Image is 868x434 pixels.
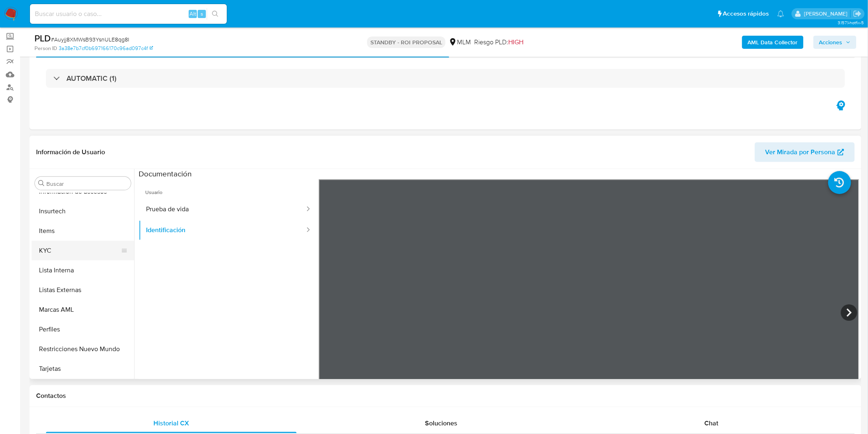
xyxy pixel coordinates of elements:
p: STANDBY - ROI PROPOSAL [367,37,445,48]
div: MLM [449,38,471,47]
button: AML Data Collector [742,36,804,49]
button: Lista Interna [32,260,134,280]
button: Perfiles [32,320,134,339]
button: Ver Mirada por Persona [755,142,855,162]
span: Alt [190,10,196,18]
h3: AUTOMATIC (1) [66,74,116,83]
button: Buscar [38,180,45,187]
span: 3.157.1-hotfix-5 [838,19,864,26]
div: AUTOMATIC (1) [46,69,845,88]
span: Acciones [819,36,843,49]
b: AML Data Collector [748,36,798,49]
button: Insurtech [32,201,134,221]
span: # Auyjj8XMWsB93YsnULE8qg8I [51,35,129,43]
span: Chat [705,418,719,428]
p: elena.palomino@mercadolibre.com.mx [804,10,850,18]
h1: Información de Usuario [36,148,105,156]
button: KYC [32,241,128,260]
button: Restricciones Nuevo Mundo [32,339,134,359]
button: Acciones [813,36,857,49]
a: 3a38e7b7cf0b697166170c96ad097c4f [59,45,153,52]
h1: Contactos [36,392,855,400]
input: Buscar [46,180,128,187]
span: s [201,10,203,18]
input: Buscar usuario o caso... [30,9,227,19]
span: Ver Mirada por Persona [765,142,836,162]
button: Listas Externas [32,280,134,300]
span: HIGH [508,37,523,47]
span: Historial CX [153,418,189,428]
button: search-icon [207,8,224,20]
button: Items [32,221,134,241]
span: Accesos rápidos [723,9,769,18]
a: Notificaciones [777,10,784,17]
span: Riesgo PLD: [474,38,523,47]
b: PLD [34,32,51,45]
b: Person ID [34,45,57,52]
a: Salir [853,9,862,18]
span: Soluciones [425,418,458,428]
button: Tarjetas [32,359,134,379]
button: Marcas AML [32,300,134,320]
